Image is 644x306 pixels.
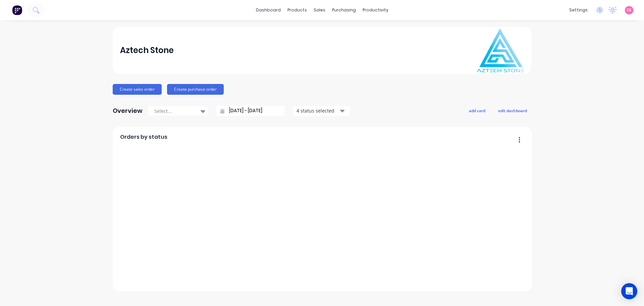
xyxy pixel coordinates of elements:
[566,5,591,15] div: settings
[310,5,329,15] div: sales
[293,106,350,116] button: 4 status selected
[120,133,167,141] span: Orders by status
[465,106,490,115] button: add card
[113,84,162,95] button: Create sales order
[477,29,524,72] img: Aztech Stone
[621,283,637,299] div: Open Intercom Messenger
[167,84,224,95] button: Create purchase order
[253,5,284,15] a: dashboard
[627,7,632,13] span: SK
[284,5,310,15] div: products
[359,5,392,15] div: productivity
[12,5,22,15] img: Factory
[494,106,531,115] button: edit dashboard
[113,104,143,118] div: Overview
[329,5,359,15] div: purchasing
[297,107,339,114] div: 4 status selected
[120,44,174,57] div: Aztech Stone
